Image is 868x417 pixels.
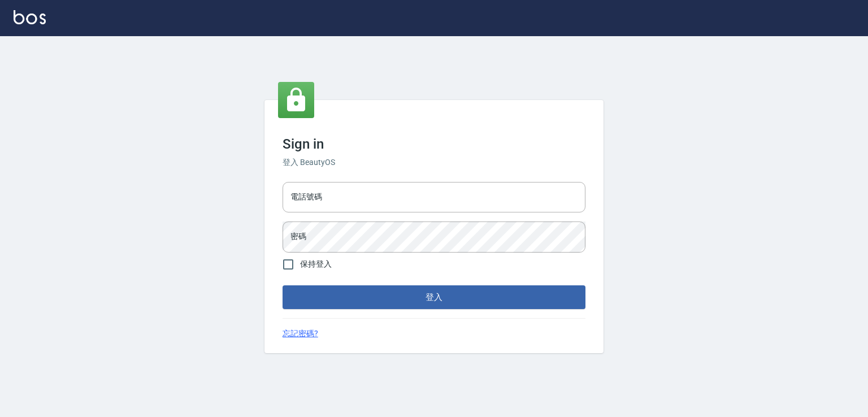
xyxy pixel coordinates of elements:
[283,328,318,340] a: 忘記密碼?
[300,258,332,270] span: 保持登入
[283,285,585,309] button: 登入
[283,157,585,168] h6: 登入 BeautyOS
[14,10,46,24] img: Logo
[283,136,585,152] h3: Sign in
